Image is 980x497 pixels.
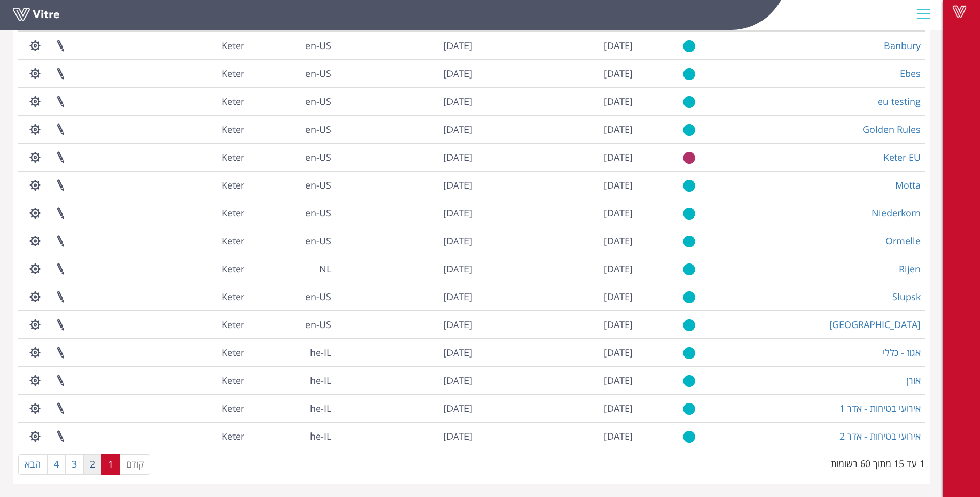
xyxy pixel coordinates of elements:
[683,319,695,332] img: yes
[248,283,335,310] td: en-US
[222,123,244,135] span: 218
[683,347,695,360] img: yes
[248,422,335,450] td: he-IL
[222,151,244,163] span: 218
[831,453,925,471] div: 1 עד 15 מתוך 60 רשומות
[476,283,637,310] td: [DATE]
[222,346,244,359] span: 218
[101,454,120,475] a: 1
[222,374,244,386] span: 218
[222,290,244,303] span: 218
[895,179,921,191] a: Motta
[248,366,335,394] td: he-IL
[65,454,84,475] a: 3
[883,151,921,163] a: Keter EU
[248,310,335,338] td: en-US
[248,143,335,171] td: en-US
[900,67,921,80] a: Ebes
[683,179,695,192] img: yes
[335,87,476,115] td: [DATE]
[683,402,695,415] img: yes
[829,318,921,331] a: [GEOGRAPHIC_DATA]
[222,95,244,107] span: 218
[476,199,637,227] td: [DATE]
[872,207,921,219] a: Niederkorn
[476,32,637,59] td: [DATE]
[683,151,695,164] img: no
[476,143,637,171] td: [DATE]
[222,235,244,247] span: 218
[248,115,335,143] td: en-US
[476,87,637,115] td: [DATE]
[248,394,335,422] td: he-IL
[907,374,921,386] a: אורן
[335,338,476,366] td: [DATE]
[335,32,476,59] td: [DATE]
[335,143,476,171] td: [DATE]
[476,338,637,366] td: [DATE]
[222,402,244,414] span: 218
[476,59,637,87] td: [DATE]
[222,262,244,275] span: 218
[683,96,695,108] img: yes
[248,338,335,366] td: he-IL
[335,255,476,283] td: [DATE]
[899,262,921,275] a: Rijen
[248,199,335,227] td: en-US
[476,366,637,394] td: [DATE]
[335,171,476,199] td: [DATE]
[335,310,476,338] td: [DATE]
[476,255,637,283] td: [DATE]
[222,39,244,52] span: 218
[18,454,48,475] a: הבא
[839,402,921,414] a: אירועי בטיחות - אדר 1
[863,123,921,135] a: Golden Rules
[476,115,637,143] td: [DATE]
[476,310,637,338] td: [DATE]
[839,430,921,442] a: אירועי בטיחות - אדר 2
[683,235,695,248] img: yes
[476,227,637,255] td: [DATE]
[683,291,695,304] img: yes
[683,207,695,220] img: yes
[335,115,476,143] td: [DATE]
[683,263,695,276] img: yes
[335,227,476,255] td: [DATE]
[476,394,637,422] td: [DATE]
[335,422,476,450] td: [DATE]
[885,235,921,247] a: Ormelle
[683,40,695,53] img: yes
[83,454,102,475] a: 2
[883,346,921,359] a: אגוז - כללי
[248,87,335,115] td: en-US
[248,59,335,87] td: en-US
[119,454,150,475] a: קודם
[222,207,244,219] span: 218
[335,199,476,227] td: [DATE]
[222,179,244,191] span: 218
[683,430,695,443] img: yes
[335,283,476,310] td: [DATE]
[335,59,476,87] td: [DATE]
[683,123,695,136] img: yes
[248,227,335,255] td: en-US
[683,375,695,387] img: yes
[222,430,244,442] span: 218
[335,366,476,394] td: [DATE]
[878,95,921,107] a: eu testing
[248,255,335,283] td: NL
[222,318,244,331] span: 218
[248,32,335,59] td: en-US
[476,422,637,450] td: [DATE]
[335,394,476,422] td: [DATE]
[248,171,335,199] td: en-US
[47,454,66,475] a: 4
[683,68,695,81] img: yes
[884,39,921,52] a: Banbury
[892,290,921,303] a: Slupsk
[476,171,637,199] td: [DATE]
[222,67,244,80] span: 218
